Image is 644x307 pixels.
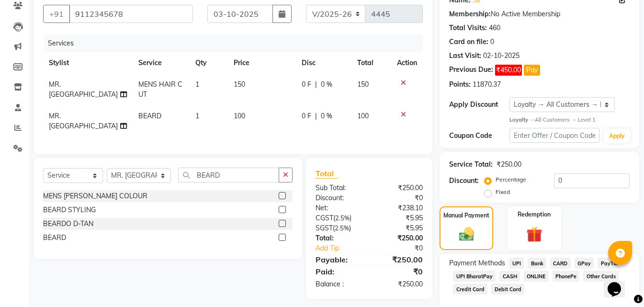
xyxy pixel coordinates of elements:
[138,80,182,99] span: MENS HAIR CUT
[190,52,227,74] th: Qty
[43,191,147,201] div: MENS [PERSON_NAME] COLOUR
[449,51,481,61] div: Last Visit:
[524,271,549,282] span: ONLINE
[308,279,369,289] div: Balance :
[575,258,594,269] span: GPay
[43,52,133,74] th: Stylist
[521,225,547,244] img: _gift.svg
[491,284,524,295] span: Debit Card
[449,159,493,170] div: Service Total:
[369,203,430,213] div: ₹238.10
[473,80,501,90] div: 11870.37
[308,203,369,213] div: Net:
[369,213,430,223] div: ₹5.95
[302,80,311,90] span: 0 F
[308,213,369,223] div: ( )
[234,80,245,89] span: 150
[195,80,199,89] span: 1
[316,214,333,222] span: CGST
[69,5,193,23] input: Search by Name/Mobile/Email/Code
[302,111,311,121] span: 0 F
[49,112,118,130] span: MR. [GEOGRAPHIC_DATA]
[308,266,369,277] div: Paid:
[308,183,369,193] div: Sub Total:
[357,112,369,120] span: 100
[315,111,317,121] span: |
[228,52,296,74] th: Price
[296,52,351,74] th: Disc
[138,112,161,120] span: BEARD
[449,100,509,110] div: Apply Discount
[308,193,369,203] div: Discount:
[495,65,522,76] span: ₹450.00
[509,128,599,143] input: Enter Offer / Coupon Code
[369,193,430,203] div: ₹0
[308,233,369,243] div: Total:
[133,52,190,74] th: Service
[449,131,509,141] div: Coupon Code
[369,266,430,277] div: ₹0
[315,80,317,90] span: |
[321,80,332,90] span: 0 %
[43,5,70,23] button: +91
[496,175,526,184] label: Percentage
[496,188,510,196] label: Fixed
[308,254,369,265] div: Payable:
[499,271,520,282] span: CASH
[483,51,520,61] div: 02-10-2025
[449,80,471,90] div: Points:
[550,258,571,269] span: CARD
[490,37,494,47] div: 0
[379,243,430,253] div: ₹0
[449,65,493,76] div: Previous Due:
[308,223,369,233] div: ( )
[524,65,540,76] button: Pay
[49,80,118,99] span: MR. [GEOGRAPHIC_DATA]
[369,183,430,193] div: ₹250.00
[553,271,580,282] span: PhonePe
[454,226,479,243] img: _cash.svg
[316,169,338,179] span: Total
[316,224,333,232] span: SGST
[583,271,619,282] span: Other Cards
[509,116,535,123] strong: Loyalty →
[509,116,630,124] div: All Customers → Level 1
[43,205,96,215] div: BEARD STYLING
[321,111,332,121] span: 0 %
[509,258,524,269] span: UPI
[178,168,279,182] input: Search or Scan
[391,52,423,74] th: Action
[234,112,245,120] span: 100
[489,23,500,33] div: 460
[195,112,199,120] span: 1
[449,23,487,33] div: Total Visits:
[528,258,546,269] span: Bank
[449,9,630,19] div: No Active Membership
[357,80,369,89] span: 150
[369,279,430,289] div: ₹250.00
[453,284,487,295] span: Credit Card
[369,233,430,243] div: ₹250.00
[44,34,430,52] div: Services
[449,9,491,19] div: Membership:
[335,224,349,232] span: 2.5%
[369,223,430,233] div: ₹5.95
[603,129,631,143] button: Apply
[598,258,621,269] span: PayTM
[604,269,634,297] iframe: chat widget
[43,219,93,229] div: BEARDO D-TAN
[335,214,350,222] span: 2.5%
[449,37,488,47] div: Card on file:
[449,258,505,268] span: Payment Methods
[43,233,66,243] div: BEARD
[308,243,380,253] a: Add Tip
[369,254,430,265] div: ₹250.00
[449,176,479,186] div: Discount:
[497,159,521,170] div: ₹250.00
[351,52,391,74] th: Total
[453,271,496,282] span: UPI BharatPay
[518,210,551,219] label: Redemption
[443,211,489,220] label: Manual Payment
